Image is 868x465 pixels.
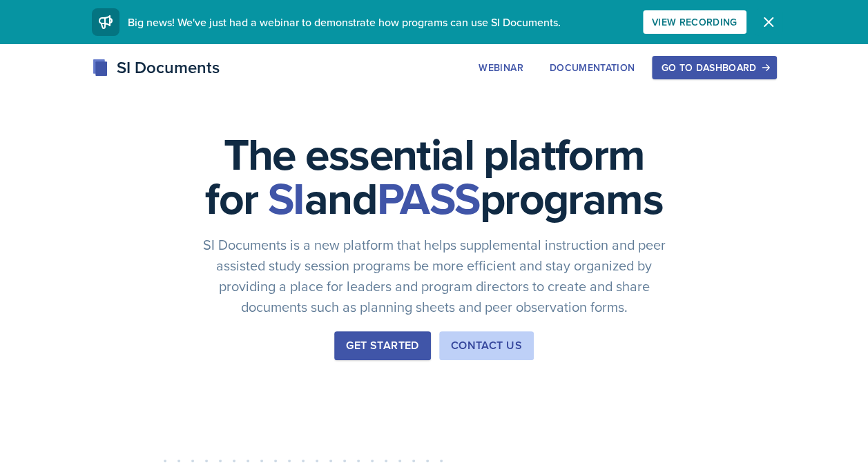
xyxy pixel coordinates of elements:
[128,14,561,30] span: Big news! We've just had a webinar to demonstrate how programs can use SI Documents.
[92,55,220,80] div: SI Documents
[334,331,430,360] button: Get Started
[439,331,534,360] button: Contact Us
[470,56,532,79] button: Webinar
[550,62,635,73] div: Documentation
[643,10,746,34] button: View Recording
[541,56,644,79] button: Documentation
[661,62,767,73] div: Go to Dashboard
[451,337,522,354] div: Contact Us
[652,56,776,79] button: Go to Dashboard
[652,17,737,28] div: View Recording
[346,337,418,354] div: Get Started
[479,62,523,73] div: Webinar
